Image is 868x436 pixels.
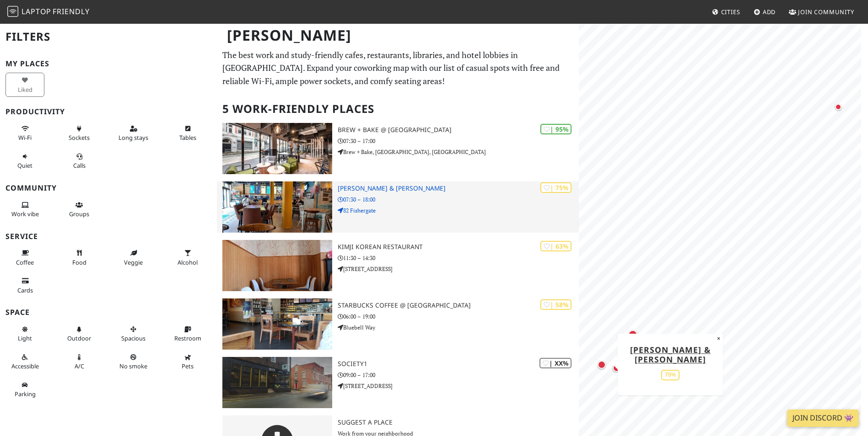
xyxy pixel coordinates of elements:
button: Alcohol [168,245,207,270]
h3: Community [5,184,211,192]
a: [PERSON_NAME] & [PERSON_NAME] [630,344,711,365]
span: Cities [721,8,740,16]
span: Power sockets [69,133,90,142]
span: Pet friendly [182,362,194,370]
h3: Society1 [338,360,579,368]
span: Alcohol [178,258,198,266]
span: Natural light [18,334,32,342]
img: Society1 [222,357,332,408]
span: Outdoor area [67,334,91,342]
a: KimJi Korean Restaurant | 63% KimJi Korean Restaurant 11:30 – 14:30 [STREET_ADDRESS] [217,240,578,291]
p: 06:00 – 19:00 [338,312,579,321]
span: Coffee [16,258,34,266]
button: Sockets [60,121,99,145]
span: Video/audio calls [73,161,86,170]
h3: Suggest a Place [338,419,579,426]
h2: 5 Work-Friendly Places [222,95,573,123]
span: Join Community [798,8,854,16]
a: Join Community [785,4,858,20]
span: Spacious [121,334,146,342]
span: Laptop [22,6,51,16]
h2: Filters [5,23,211,51]
p: 09:00 – 17:00 [338,371,579,379]
button: Food [60,245,99,270]
button: Work vibe [5,197,44,222]
div: Map marker [829,98,847,116]
span: Long stays [119,133,148,142]
h3: Brew + Bake @ [GEOGRAPHIC_DATA] [338,126,579,134]
button: No smoke [114,350,153,374]
button: Pets [168,350,207,374]
h3: Productivity [5,107,211,116]
h3: [PERSON_NAME] & [PERSON_NAME] [338,185,579,192]
h3: Starbucks Coffee @ [GEOGRAPHIC_DATA] [338,302,579,309]
span: Parking [15,390,36,398]
a: Bob & Berts Preston | 75% [PERSON_NAME] & [PERSON_NAME] 07:30 – 18:00 82 Fishergate [217,181,578,233]
div: | 58% [540,299,571,310]
button: A/C [60,350,99,374]
span: Credit cards [17,286,33,294]
p: [STREET_ADDRESS] [338,382,579,390]
button: Cards [5,273,44,298]
span: Quiet [17,161,32,170]
p: Brew + Bake, [GEOGRAPHIC_DATA], [GEOGRAPHIC_DATA] [338,148,579,156]
span: Food [72,258,86,266]
a: Add [750,4,780,20]
span: Work-friendly tables [179,133,196,142]
button: Light [5,322,44,346]
span: Stable Wi-Fi [18,133,32,142]
p: 07:30 – 18:00 [338,195,579,204]
button: Groups [60,197,99,222]
div: Map marker [624,325,642,344]
a: Starbucks Coffee @ Bluebell Way | 58% Starbucks Coffee @ [GEOGRAPHIC_DATA] 06:00 – 19:00 Bluebell... [217,298,578,350]
h3: KimJi Korean Restaurant [338,243,579,251]
div: Map marker [608,359,626,377]
div: 75% [661,370,679,380]
div: | 75% [540,182,571,193]
a: LaptopFriendly LaptopFriendly [7,4,90,20]
button: Long stays [114,121,153,145]
p: Bluebell Way [338,323,579,332]
button: Outdoor [60,322,99,346]
h3: Service [5,232,211,241]
span: Friendly [53,6,89,16]
div: Map marker [593,356,611,374]
div: | 63% [540,241,571,251]
img: LaptopFriendly [7,6,18,17]
span: Group tables [69,210,89,218]
span: Veggie [124,258,143,266]
span: Restroom [174,334,201,342]
img: KimJi Korean Restaurant [222,240,332,291]
button: Accessible [5,350,44,374]
button: Calls [60,149,99,173]
img: Bob & Berts Preston [222,181,332,233]
p: 07:30 – 17:00 [338,137,579,145]
span: People working [11,210,39,218]
a: Brew + Bake @ Bishopgate Gardens | 95% Brew + Bake @ [GEOGRAPHIC_DATA] 07:30 – 17:00 Brew + Bake,... [217,123,578,174]
p: 11:30 – 14:30 [338,254,579,262]
a: Society1 | XX% Society1 09:00 – 17:00 [STREET_ADDRESS] [217,357,578,408]
button: Spacious [114,322,153,346]
button: Quiet [5,149,44,173]
h1: [PERSON_NAME] [220,23,577,48]
p: 82 Fishergate [338,206,579,215]
div: | 95% [540,124,571,134]
span: Accessible [11,362,39,370]
img: Brew + Bake @ Bishopgate Gardens [222,123,332,174]
a: Cities [708,4,744,20]
button: Restroom [168,322,207,346]
h3: My Places [5,59,211,68]
button: Coffee [5,245,44,270]
button: Wi-Fi [5,121,44,145]
p: [STREET_ADDRESS] [338,265,579,273]
button: Veggie [114,245,153,270]
span: Air conditioned [75,362,84,370]
button: Close popup [714,334,723,344]
button: Parking [5,378,44,402]
img: Starbucks Coffee @ Bluebell Way [222,298,332,350]
p: The best work and study-friendly cafes, restaurants, libraries, and hotel lobbies in [GEOGRAPHIC_... [222,48,573,88]
button: Tables [168,121,207,145]
span: Add [763,8,776,16]
div: | XX% [539,358,571,368]
h3: Space [5,308,211,317]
